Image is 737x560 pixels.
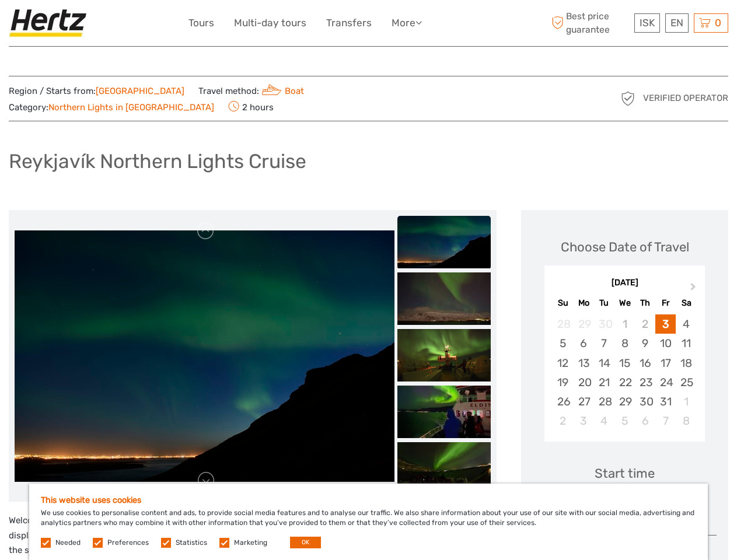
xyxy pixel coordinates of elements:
[188,15,214,32] a: Tours
[574,334,594,353] div: Choose Monday, October 6th, 2025
[41,495,696,505] h5: This website uses cookies
[9,101,214,114] span: Category:
[614,314,635,334] div: Not available Wednesday, October 1st, 2025
[635,314,655,334] div: Not available Thursday, October 2nd, 2025
[544,277,705,289] div: [DATE]
[9,9,92,37] img: Hertz
[290,537,321,548] button: OK
[574,392,594,411] div: Choose Monday, October 27th, 2025
[713,17,723,29] span: 0
[676,334,696,353] div: Choose Saturday, October 11th, 2025
[676,314,696,334] div: Choose Saturday, October 4th, 2025
[574,314,594,334] div: Not available Monday, September 29th, 2025
[594,353,614,373] div: Choose Tuesday, October 14th, 2025
[9,513,497,558] p: Welcome aboard this 1,5-2,5 hr. winter cruise in search of the incredible Aurora Borealis. Experi...
[9,85,184,97] span: Region / Starts from:
[392,15,422,32] a: More
[595,464,655,482] div: Start time
[614,373,635,392] div: Choose Wednesday, October 22nd, 2025
[594,411,614,430] div: Choose Tuesday, November 4th, 2025
[549,10,631,36] span: Best price guarantee
[635,392,655,411] div: Choose Thursday, October 30th, 2025
[15,230,394,482] img: 4bb82e1811d746cd88a7869ac0845836_main_slider.jpg
[134,18,148,32] button: Open LiveChat chat widget
[553,314,573,334] div: Not available Sunday, September 28th, 2025
[574,411,594,430] div: Choose Monday, November 3rd, 2025
[16,20,132,30] p: We're away right now. Please check back later!
[553,411,573,430] div: Choose Sunday, November 2nd, 2025
[655,334,676,353] div: Choose Friday, October 10th, 2025
[676,392,696,411] div: Choose Saturday, November 1st, 2025
[594,314,614,334] div: Not available Tuesday, September 30th, 2025
[643,92,728,104] span: Verified Operator
[676,373,696,392] div: Choose Saturday, October 25th, 2025
[553,373,573,392] div: Choose Sunday, October 19th, 2025
[655,353,676,373] div: Choose Friday, October 17th, 2025
[655,295,676,311] div: Fr
[614,392,635,411] div: Choose Wednesday, October 29th, 2025
[561,238,689,256] div: Choose Date of Travel
[107,538,149,548] label: Preferences
[553,295,573,311] div: Su
[665,13,689,33] div: EN
[635,295,655,311] div: Th
[228,99,274,115] span: 2 hours
[326,15,372,32] a: Transfers
[614,411,635,430] div: Choose Wednesday, November 5th, 2025
[594,373,614,392] div: Choose Tuesday, October 21st, 2025
[553,334,573,353] div: Choose Sunday, October 5th, 2025
[655,314,676,334] div: Choose Friday, October 3rd, 2025
[259,86,304,96] a: Boat
[574,295,594,311] div: Mo
[614,334,635,353] div: Choose Wednesday, October 8th, 2025
[234,15,306,32] a: Multi-day tours
[48,102,214,113] a: Northern Lights in [GEOGRAPHIC_DATA]
[96,86,184,96] a: [GEOGRAPHIC_DATA]
[594,334,614,353] div: Choose Tuesday, October 7th, 2025
[655,373,676,392] div: Choose Friday, October 24th, 2025
[397,386,491,438] img: 065391f7ccc7491c8132d85d8a95dd09_slider_thumbnail.jpeg
[635,334,655,353] div: Choose Thursday, October 9th, 2025
[655,411,676,430] div: Choose Friday, November 7th, 2025
[397,272,491,325] img: 5985f894008c403b855eb76be7c2f054_slider_thumbnail.jpg
[553,353,573,373] div: Choose Sunday, October 12th, 2025
[676,295,696,311] div: Sa
[397,442,491,495] img: 8d195262ea944e9ab232600132ec237b_slider_thumbnail.jpeg
[676,353,696,373] div: Choose Saturday, October 18th, 2025
[614,295,635,311] div: We
[553,392,573,411] div: Choose Sunday, October 26th, 2025
[614,353,635,373] div: Choose Wednesday, October 15th, 2025
[635,353,655,373] div: Choose Thursday, October 16th, 2025
[198,82,304,99] span: Travel method:
[574,353,594,373] div: Choose Monday, October 13th, 2025
[548,314,701,430] div: month 2025-10
[397,329,491,381] img: 894f0eae832e495bbb16711e2a563fe8_slider_thumbnail.png
[176,538,207,548] label: Statistics
[640,17,655,29] span: ISK
[9,149,306,173] h1: Reykjavík Northern Lights Cruise
[594,295,614,311] div: Tu
[619,89,637,108] img: verified_operator_grey_128.png
[594,392,614,411] div: Choose Tuesday, October 28th, 2025
[685,280,704,299] button: Next Month
[574,373,594,392] div: Choose Monday, October 20th, 2025
[29,484,708,560] div: We use cookies to personalise content and ads, to provide social media features and to analyse ou...
[635,411,655,430] div: Choose Thursday, November 6th, 2025
[55,538,81,548] label: Needed
[234,538,267,548] label: Marketing
[635,373,655,392] div: Choose Thursday, October 23rd, 2025
[397,216,491,268] img: 4bb82e1811d746cd88a7869ac0845836_slider_thumbnail.jpg
[655,392,676,411] div: Choose Friday, October 31st, 2025
[676,411,696,430] div: Choose Saturday, November 8th, 2025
